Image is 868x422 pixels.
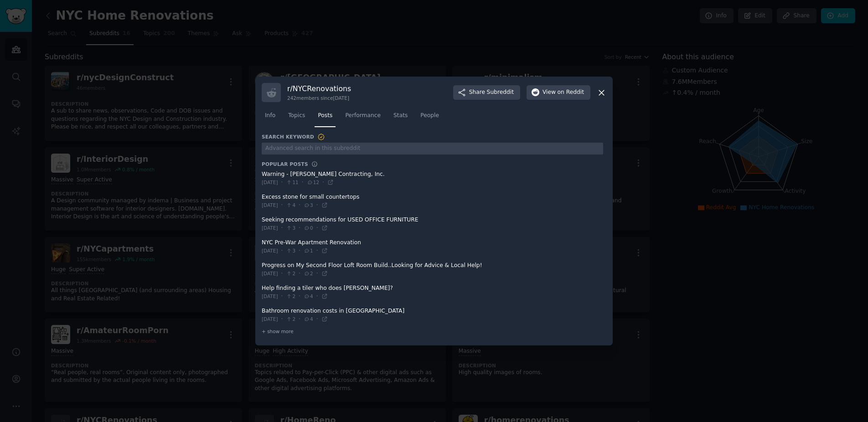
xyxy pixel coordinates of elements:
[262,316,278,322] span: [DATE]
[316,247,318,255] span: ·
[281,201,283,210] span: ·
[417,108,442,127] a: People
[286,293,295,299] span: 2
[307,179,319,185] span: 12
[262,179,278,185] span: [DATE]
[262,247,278,254] span: [DATE]
[316,224,318,232] span: ·
[342,108,384,127] a: Performance
[304,225,313,231] span: 0
[345,112,381,120] span: Performance
[262,133,325,141] h3: Search Keyword
[558,88,584,97] span: on Reddit
[281,247,283,255] span: ·
[527,85,590,100] button: Viewon Reddit
[262,225,278,231] span: [DATE]
[287,84,351,93] h3: r/ NYCRenovations
[304,247,313,254] span: 1
[286,247,295,254] span: 3
[315,108,336,127] a: Posts
[281,270,283,278] span: ·
[420,112,439,120] span: People
[262,293,278,299] span: [DATE]
[304,316,313,322] span: 4
[316,201,318,210] span: ·
[390,108,411,127] a: Stats
[542,88,584,97] span: View
[286,202,295,208] span: 4
[299,247,300,255] span: ·
[299,293,300,301] span: ·
[286,179,298,185] span: 11
[262,143,603,155] input: Advanced search in this subreddit
[316,315,318,324] span: ·
[393,112,408,120] span: Stats
[262,161,308,167] h3: Popular Posts
[262,270,278,277] span: [DATE]
[288,112,305,120] span: Topics
[304,270,313,277] span: 2
[287,95,351,101] div: 242 members since [DATE]
[281,179,283,187] span: ·
[265,112,275,120] span: Info
[299,270,300,278] span: ·
[304,202,313,208] span: 3
[262,108,279,127] a: Info
[316,270,318,278] span: ·
[299,224,300,232] span: ·
[304,293,313,299] span: 4
[281,224,283,232] span: ·
[286,270,295,277] span: 2
[299,315,300,324] span: ·
[286,225,295,231] span: 3
[469,88,514,97] span: Share
[318,112,332,120] span: Posts
[281,315,283,324] span: ·
[262,202,278,208] span: [DATE]
[302,179,304,187] span: ·
[453,85,520,100] button: ShareSubreddit
[487,88,514,97] span: Subreddit
[281,293,283,301] span: ·
[262,328,294,335] span: + show more
[299,201,300,210] span: ·
[316,293,318,301] span: ·
[286,316,295,322] span: 2
[285,108,308,127] a: Topics
[322,179,324,187] span: ·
